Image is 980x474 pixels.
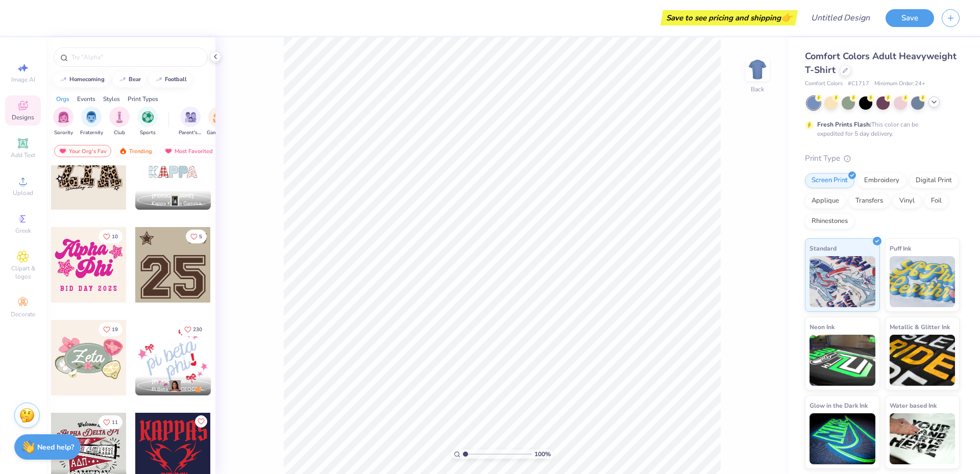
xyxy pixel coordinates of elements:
span: # C1717 [848,80,869,88]
div: filter for Parent's Weekend [179,107,202,137]
div: Trending [114,145,157,157]
img: Water based Ink [890,413,955,464]
div: Styles [103,94,120,104]
img: Neon Ink [810,335,875,386]
strong: Need help? [37,442,74,452]
img: Puff Ink [890,256,955,307]
span: Sorority [54,129,73,137]
div: Applique [805,193,846,209]
span: Sports [140,129,156,137]
button: Like [99,322,122,336]
div: Back [751,85,764,94]
button: bear [113,72,145,87]
span: 230 [193,327,202,332]
img: trend_line.gif [118,77,127,83]
span: Upload [13,189,33,197]
div: This color can be expedited for 5 day delivery. [817,120,943,138]
img: Standard [810,256,875,307]
span: Designs [12,113,34,121]
button: football [149,72,191,87]
span: Decorate [11,310,35,318]
img: Sorority Image [58,111,69,123]
div: Screen Print [805,173,854,188]
strong: Fresh Prints Flash: [817,120,871,129]
img: most_fav.gif [164,147,173,155]
div: Save to see pricing and shipping [663,10,795,26]
img: Game Day Image [213,111,225,123]
div: Rhinestones [805,214,854,229]
button: Like [180,322,207,336]
div: filter for Game Day [207,107,230,137]
span: Puff Ink [890,243,911,254]
span: 10 [112,234,118,239]
img: Metallic & Glitter Ink [890,335,955,386]
img: trend_line.gif [155,77,163,83]
input: Untitled Design [803,8,878,28]
span: 5 [199,234,202,239]
span: Game Day [207,129,230,137]
button: filter button [179,107,202,137]
span: Neon Ink [810,321,835,332]
img: Club Image [114,111,125,123]
div: Print Types [128,94,158,104]
img: trend_line.gif [59,77,67,83]
span: 100 % [534,450,551,459]
div: Vinyl [893,193,921,209]
span: Greek [15,227,31,235]
button: Like [99,415,122,429]
img: Glow in the Dark Ink [810,413,875,464]
span: Parent's Weekend [179,129,202,137]
img: trending.gif [119,147,127,155]
button: filter button [137,107,158,137]
span: Clipart & logos [5,264,41,281]
span: Minimum Order: 24 + [874,80,925,88]
img: Parent's Weekend Image [185,111,197,123]
div: Print Type [805,153,960,164]
span: Pi Beta Phi, [GEOGRAPHIC_DATA][US_STATE] [152,386,207,393]
button: filter button [80,107,103,137]
div: homecoming [69,77,105,82]
button: filter button [207,107,230,137]
button: Like [195,415,207,428]
div: Orgs [56,94,69,104]
span: Comfort Colors Adult Heavyweight T-Shirt [805,50,957,76]
span: Club [114,129,125,137]
img: most_fav.gif [59,147,67,155]
div: Transfers [849,193,890,209]
button: Like [186,230,207,243]
div: Foil [924,193,948,209]
span: Image AI [11,76,35,84]
div: Embroidery [857,173,906,188]
span: Metallic & Glitter Ink [890,321,950,332]
span: Standard [810,243,837,254]
div: Events [77,94,95,104]
div: filter for Club [109,107,130,137]
span: Kappa Kappa Gamma, [GEOGRAPHIC_DATA] [152,200,207,208]
div: Most Favorited [160,145,217,157]
div: filter for Fraternity [80,107,103,137]
div: filter for Sorority [53,107,73,137]
span: Glow in the Dark Ink [810,400,868,411]
button: Save [886,9,934,27]
span: [PERSON_NAME] [152,192,194,199]
span: Fraternity [80,129,103,137]
img: Back [747,59,768,80]
span: [PERSON_NAME] [152,378,194,385]
span: 19 [112,327,118,332]
div: Digital Print [909,173,959,188]
div: Your Org's Fav [54,145,111,157]
span: Add Text [11,151,35,159]
div: football [165,77,187,82]
button: filter button [53,107,73,137]
input: Try "Alpha" [70,52,201,62]
img: Sports Image [142,111,154,123]
button: filter button [109,107,130,137]
img: Fraternity Image [86,111,97,123]
span: 👉 [781,11,792,23]
button: Like [99,230,122,243]
span: Comfort Colors [805,80,843,88]
span: Water based Ink [890,400,937,411]
button: homecoming [54,72,109,87]
div: bear [129,77,141,82]
div: filter for Sports [137,107,158,137]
